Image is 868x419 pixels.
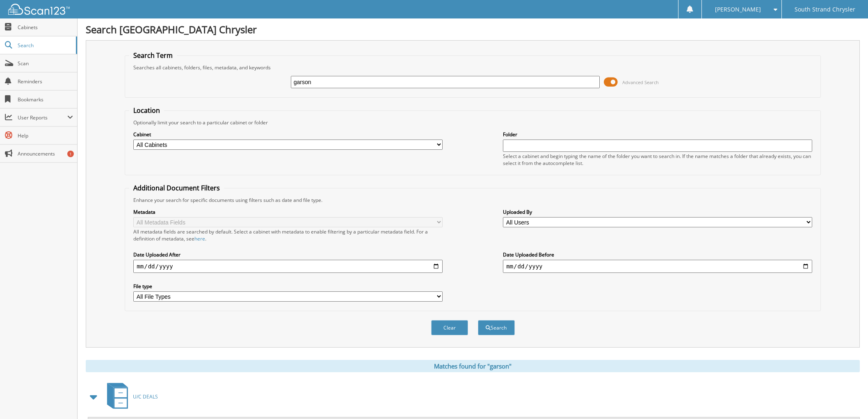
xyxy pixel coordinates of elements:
[129,51,177,60] legend: Search Term
[194,235,205,242] a: here
[503,208,812,215] label: Uploaded By
[795,7,855,12] span: South Strand Chrysler
[503,153,812,167] div: Select a cabinet and begin typing the name of the folder you want to search in. If the name match...
[129,64,816,71] div: Searches all cabinets, folders, files, metadata, and keywords
[133,228,442,242] div: All metadata fields are searched by default. Select a cabinet with metadata to enable filtering b...
[129,197,816,204] div: Enhance your search for specific documents using filters such as date and file type.
[18,132,73,139] span: Help
[503,251,812,258] label: Date Uploaded Before
[86,360,860,372] div: Matches found for "garson"
[503,131,812,138] label: Folder
[478,320,515,335] button: Search
[18,150,73,157] span: Announcements
[129,106,164,115] legend: Location
[622,79,659,85] span: Advanced Search
[133,393,158,400] span: U/C DEALS
[129,119,816,126] div: Optionally limit your search to a particular cabinet or folder
[503,260,812,273] input: end
[133,283,442,290] label: File type
[18,78,73,85] span: Reminders
[18,24,73,31] span: Cabinets
[133,131,442,138] label: Cabinet
[18,96,73,103] span: Bookmarks
[18,42,72,49] span: Search
[18,60,73,67] span: Scan
[86,23,860,36] h1: Search [GEOGRAPHIC_DATA] Chrysler
[8,4,70,15] img: scan123-logo-white.svg
[67,151,74,157] div: 1
[133,251,442,258] label: Date Uploaded After
[715,7,761,12] span: [PERSON_NAME]
[102,380,158,413] a: U/C DEALS
[133,208,442,215] label: Metadata
[18,114,67,121] span: User Reports
[431,320,468,335] button: Clear
[133,260,442,273] input: start
[129,183,224,192] legend: Additional Document Filters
